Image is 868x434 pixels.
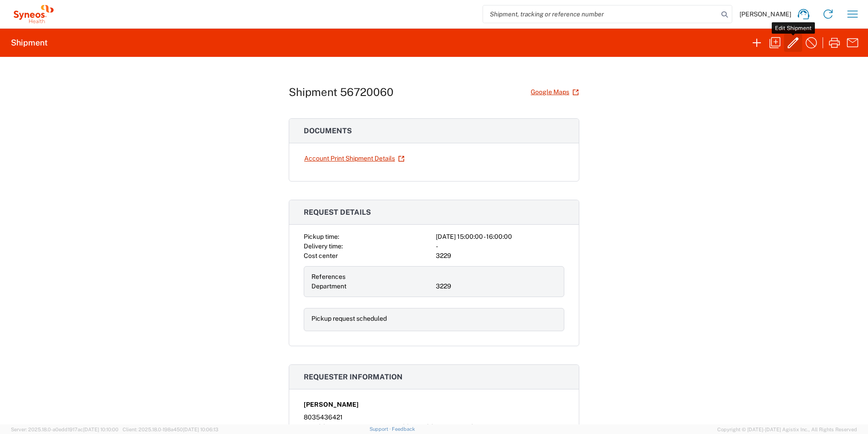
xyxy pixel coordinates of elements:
[392,426,415,432] a: Feedback
[289,86,394,99] h1: Shipment 56720060
[436,232,564,242] div: [DATE] 15:00:00 - 16:00:00
[304,252,338,259] span: Cost center
[183,427,218,432] span: [DATE] 10:06:13
[83,427,118,432] span: [DATE] 10:10:00
[311,273,345,280] span: References
[304,151,405,167] a: Account Print Shipment Details
[311,315,387,322] span: Pickup request scheduled
[123,427,218,432] span: Client: 2025.18.0-198a450
[11,427,118,432] span: Server: 2025.18.0-a0edd1917ac
[436,282,557,291] div: 3229
[311,282,432,291] div: Department
[304,126,352,135] span: Documents
[740,10,791,18] span: [PERSON_NAME]
[717,425,857,434] span: Copyright © [DATE]-[DATE] Agistix Inc., All Rights Reserved
[304,422,564,432] div: [PERSON_NAME][EMAIL_ADDRESS][PERSON_NAME][DOMAIN_NAME]
[530,84,579,100] a: Google Maps
[436,242,564,251] div: -
[11,37,48,48] h2: Shipment
[304,208,371,217] span: Request details
[436,251,564,261] div: 3229
[304,400,359,409] span: [PERSON_NAME]
[304,373,403,381] span: Requester information
[483,5,718,23] input: Shipment, tracking or reference number
[304,242,343,250] span: Delivery time:
[304,233,339,240] span: Pickup time:
[304,413,564,422] div: 8035436421
[370,426,392,432] a: Support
